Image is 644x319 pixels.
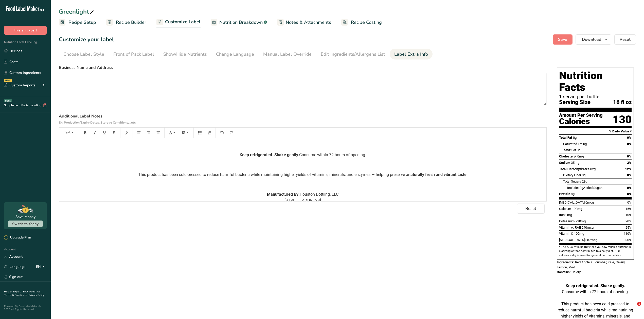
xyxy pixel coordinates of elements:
[559,207,571,211] span: Calcium
[573,136,577,139] span: 0g
[517,204,545,214] button: Reset
[582,226,594,229] span: 240mcg
[559,128,632,134] section: % Daily Value *
[341,17,382,28] a: Recipe Costing
[351,19,382,26] span: Recipe Costing
[566,283,625,288] strong: Keep refrigerated. Shake gently.
[571,161,579,165] span: 35mg
[559,99,591,106] span: Serving Size
[559,94,632,99] div: 1 serving per bottle
[559,113,603,118] div: Amount Per Serving
[558,36,567,43] span: Save
[321,51,385,58] div: Edit Ingredients/Allergens List
[113,51,154,58] div: Front of Pack Label
[585,238,597,242] span: 387mcg
[299,152,366,157] span: Consume within 72 hours of opening.
[559,136,572,139] span: Total Fat
[574,232,584,235] span: 100mg
[563,148,571,152] i: Trans
[625,207,632,211] span: 15%
[4,26,47,35] button: Hire an Expert
[624,232,632,235] span: 110%
[627,186,632,190] span: 0%
[4,290,22,293] a: Hire an Expert .
[559,213,565,217] span: Iron
[4,293,29,297] a: Terms & Conditions .
[590,167,596,171] span: 32g
[394,51,428,58] div: Label Extra Info
[614,34,636,45] button: Reset
[59,65,547,71] label: Business Name and Address
[286,19,331,26] span: Notes & Attachments
[613,99,632,106] span: 16 fl oz
[68,19,96,26] span: Recipe Setup
[63,51,104,58] div: Choose Label Style
[577,154,584,158] span: 0mg
[627,173,632,177] span: 0%
[557,260,625,269] span: Red Apple, Cucumber, Kale, Celery, Lemon, Mint
[582,36,601,43] span: Download
[565,213,572,217] span: 2mg
[559,201,585,204] span: [MEDICAL_DATA]
[4,290,40,297] a: About Us .
[4,235,31,240] div: Upgrade Plan
[59,7,95,16] div: Greenlight
[559,245,632,257] section: * The % Daily Value (DV) tells you how much a nutrient in a serving of food contributes to a dail...
[557,283,634,295] p: Consume within 72 hours of opening.
[559,226,581,229] span: Vitamin A, RAE
[582,180,587,183] span: 23g
[12,222,39,226] span: Switch to Yearly
[8,221,43,227] button: Switch to Yearly
[627,192,632,196] span: 8%
[408,172,467,177] span: naturally fresh and vibrant taste
[559,70,632,93] h1: Nutrition Facts
[627,302,639,314] iframe: Intercom live chat
[559,161,570,165] span: Sodium
[585,201,594,204] span: 0mcg
[627,142,632,146] span: 0%
[559,232,573,235] span: Vitamin C
[627,161,632,165] span: 2%
[106,17,146,28] a: Recipe Builder
[4,79,12,82] div: NEW
[525,206,536,212] span: Reset
[36,264,47,270] div: EN
[582,173,585,177] span: 0g
[563,148,576,152] span: Fat
[559,192,570,196] span: Protein
[219,19,263,26] span: Nutrition Breakdown
[572,207,582,211] span: 190mg
[625,219,632,223] span: 20%
[571,192,575,196] span: 4g
[559,167,589,171] span: Total Carbohydrates
[284,192,338,203] span: Houston Bottling, LLC [STREET_ADDRESS]
[138,172,408,177] span: This product has been cold-pressed to reduce harmful bacteria while maintaining higher yields of ...
[4,83,35,88] div: Custom Reports
[563,180,581,183] span: Total Sugars
[571,270,581,274] span: Celery
[567,186,603,190] span: Includes Added Sugars
[165,18,201,25] span: Customize Label
[267,192,300,197] span: Manufactured By:
[240,152,299,157] span: Keep refrigerated. Shake gently.
[15,214,35,220] div: Save Money
[627,154,632,158] span: 0%
[277,17,331,28] a: Notes & Attachments
[624,238,632,242] span: 320%
[563,142,582,146] span: Saturated Fat
[559,154,577,158] span: Cholesterol
[627,136,632,139] span: 0%
[620,36,631,43] span: Reset
[577,148,580,152] span: 0g
[576,219,586,223] span: 990mg
[563,173,581,177] span: Dietary Fiber
[625,167,632,171] span: 12%
[156,16,201,28] a: Customize Label
[61,129,77,137] button: Text
[557,270,571,274] span: Contains:
[625,226,632,229] span: 25%
[211,17,267,28] a: Nutrition Breakdown
[627,201,632,204] span: 0%
[23,290,29,293] a: FAQ .
[263,51,312,58] div: Manual Label Override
